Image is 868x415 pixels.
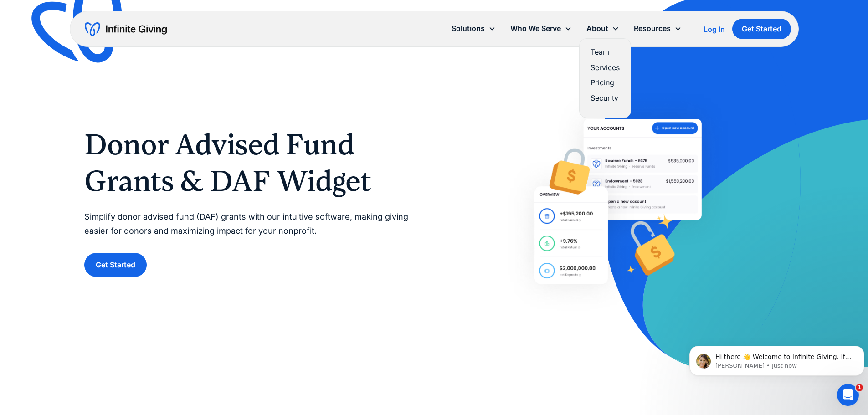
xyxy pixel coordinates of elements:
[591,77,620,89] a: Pricing
[452,22,485,35] div: Solutions
[591,61,620,74] a: Services
[591,92,620,104] a: Security
[503,19,579,38] div: Who We Serve
[84,126,416,199] h1: Donor Advised Fund Grants & DAF Widget
[579,38,631,118] nav: About
[444,19,503,38] div: Solutions
[704,24,725,35] a: Log In
[85,22,167,36] a: home
[84,210,416,238] p: Simplify donor advised fund (DAF) grants with our intuitive software, making giving easier for do...
[634,22,671,35] div: Resources
[503,87,733,316] img: Help donors easily give DAF grants to your nonprofit with Infinite Giving’s Donor Advised Fund so...
[579,19,627,38] div: About
[627,19,689,38] div: Resources
[591,46,620,58] a: Team
[686,327,868,390] iframe: Intercom notifications message
[586,22,608,35] div: About
[510,22,561,35] div: Who We Serve
[732,19,791,39] a: Get Started
[704,26,725,33] div: Log In
[856,384,863,391] span: 1
[837,384,859,406] iframe: Intercom live chat
[84,253,147,277] a: Get Started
